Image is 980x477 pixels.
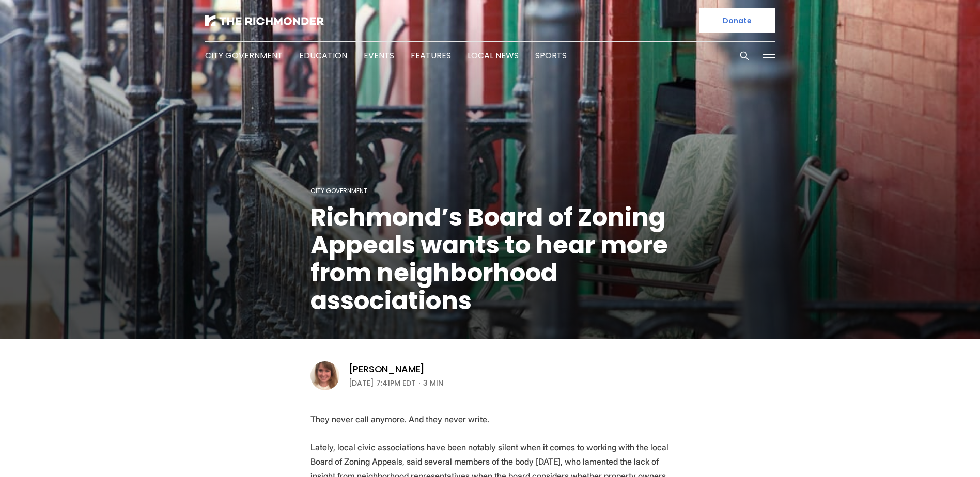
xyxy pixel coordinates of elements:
[893,426,980,477] iframe: portal-trigger
[699,8,775,33] a: Donate
[205,50,283,61] a: City Government
[737,48,752,63] button: Search this site
[205,15,324,26] img: The Richmonder
[310,186,367,195] a: City Government
[349,377,416,389] time: [DATE] 7:41PM EDT
[310,361,339,390] img: Sarah Vogelsong
[310,203,670,315] h1: Richmond’s Board of Zoning Appeals wants to hear more from neighborhood associations
[423,377,443,389] span: 3 min
[349,363,425,375] a: [PERSON_NAME]
[468,50,519,61] a: Local News
[299,50,347,61] a: Education
[364,50,394,61] a: Events
[535,50,567,61] a: Sports
[310,412,670,426] p: They never call anymore. And they never write.
[411,50,451,61] a: Features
